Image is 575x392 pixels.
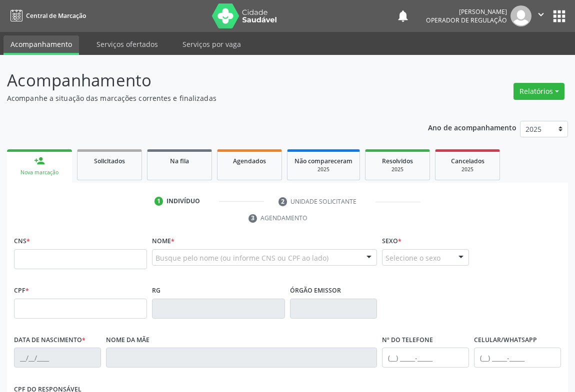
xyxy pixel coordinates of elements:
div: 2025 [294,166,352,173]
label: CNS [14,234,30,249]
span: Agendados [233,157,266,165]
div: 1 [154,197,163,206]
p: Acompanhamento [7,68,399,93]
button: apps [550,7,568,25]
input: (__) _____-_____ [382,348,469,368]
label: Nome [152,234,174,249]
a: Serviços ofertados [89,35,165,53]
a: Central de Marcação [7,7,86,24]
input: (__) _____-_____ [474,348,561,368]
a: Acompanhamento [3,35,79,55]
p: Ano de acompanhamento [428,121,516,133]
span: Na fila [170,157,189,165]
i:  [535,9,546,20]
span: Selecione o sexo [385,253,440,263]
a: Serviços por vaga [175,35,248,53]
div: 2025 [442,166,492,173]
span: Busque pelo nome (ou informe CNS ou CPF ao lado) [155,253,328,263]
label: Nº do Telefone [382,333,433,348]
label: RG [152,283,160,299]
label: CPF [14,283,29,299]
label: Data de nascimento [14,333,85,348]
div: [PERSON_NAME] [426,7,507,16]
span: Não compareceram [294,157,352,165]
span: Operador de regulação [426,16,507,24]
span: Resolvidos [382,157,413,165]
label: Celular/WhatsApp [474,333,537,348]
span: Solicitados [94,157,125,165]
p: Acompanhe a situação das marcações correntes e finalizadas [7,93,399,103]
label: Nome da mãe [106,333,149,348]
label: Sexo [382,234,401,249]
button: Relatórios [513,83,564,100]
span: Cancelados [451,157,484,165]
div: Nova marcação [14,169,65,176]
span: Central de Marcação [26,11,86,20]
button:  [531,5,550,26]
img: img [510,5,531,26]
div: person_add [34,155,45,166]
div: Indivíduo [166,197,200,206]
label: Órgão emissor [290,283,341,299]
input: __/__/____ [14,348,101,368]
div: 2025 [372,166,422,173]
button: notifications [396,9,410,23]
